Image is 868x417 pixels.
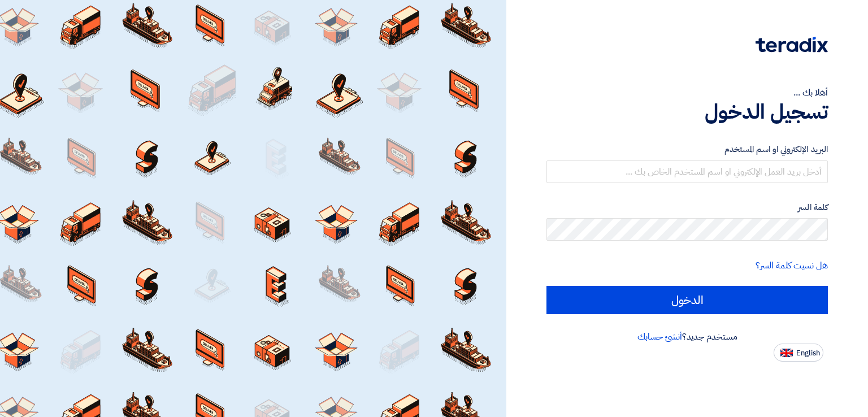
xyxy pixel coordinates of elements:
[756,259,828,272] a: هل نسيت كلمة السر؟
[756,37,828,53] img: Teradix logo
[546,143,828,156] label: البريد الإلكتروني او اسم المستخدم
[637,330,682,344] a: أنشئ حسابك
[546,86,828,99] div: أهلا بك ...
[546,330,828,344] div: مستخدم جديد؟
[546,160,828,183] input: أدخل بريد العمل الإلكتروني او اسم المستخدم الخاص بك ...
[796,349,820,357] span: English
[780,349,793,357] img: en-US.png
[546,99,828,124] h1: تسجيل الدخول
[546,286,828,314] input: الدخول
[774,344,823,362] button: English
[546,201,828,214] label: كلمة السر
